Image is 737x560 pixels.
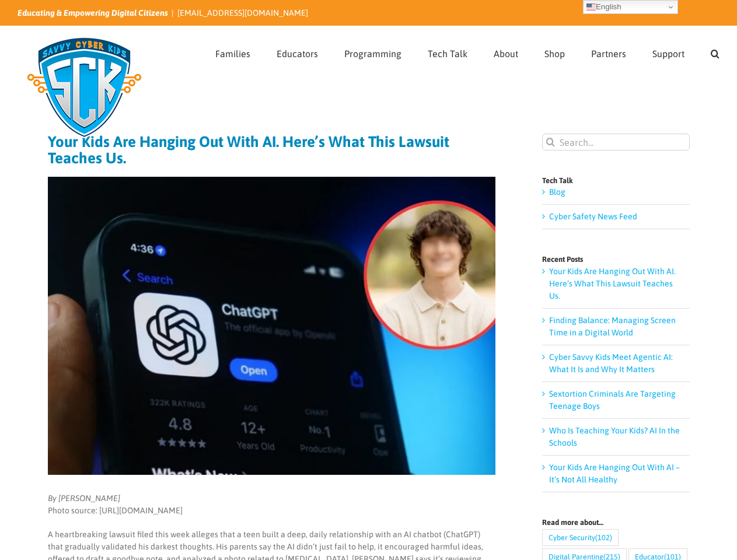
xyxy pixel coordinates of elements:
[542,134,690,150] input: Search...
[549,267,676,300] a: Your Kids Are Hanging Out With AI. Here’s What This Lawsuit Teaches Us.
[344,26,401,78] a: Programming
[549,212,637,221] a: Cyber Safety News Feed
[542,519,690,526] h4: Read more about…
[549,316,676,337] a: Finding Balance: Managing Screen Time in a Digital World
[711,26,719,78] a: Search
[542,134,559,150] input: Search
[549,463,680,484] a: Your Kids Are Hanging Out With AI – It’s Not All Healthy
[591,26,626,78] a: Partners
[549,187,565,197] a: Blog
[549,352,673,374] a: Cyber Savvy Kids Meet Agentic AI: What It Is and Why It Matters
[652,49,684,58] span: Support
[428,49,467,58] span: Tech Talk
[344,49,401,58] span: Programming
[549,426,680,447] a: Who Is Teaching Your Kids? AI In the Schools
[277,49,318,58] span: Educators
[595,530,612,545] span: (102)
[428,26,467,78] a: Tech Talk
[215,49,250,58] span: Families
[542,177,690,184] h4: Tech Talk
[542,529,619,546] a: Cyber Security (102 items)
[586,2,596,12] img: en
[48,492,495,517] p: Photo source: [URL][DOMAIN_NAME]
[494,26,518,78] a: About
[177,8,308,17] a: [EMAIL_ADDRESS][DOMAIN_NAME]
[494,49,518,58] span: About
[544,26,565,78] a: Shop
[48,134,495,166] h1: Your Kids Are Hanging Out With AI. Here’s What This Lawsuit Teaches Us.
[544,49,565,58] span: Shop
[591,49,626,58] span: Partners
[549,389,676,411] a: Sextortion Criminals Are Targeting Teenage Boys
[215,26,250,78] a: Families
[18,8,168,17] i: Educating & Empowering Digital Citizens
[48,494,120,503] em: By [PERSON_NAME]
[542,256,690,263] h4: Recent Posts
[652,26,684,78] a: Support
[215,26,719,78] nav: Main Menu
[18,29,151,146] img: Savvy Cyber Kids Logo
[277,26,318,78] a: Educators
